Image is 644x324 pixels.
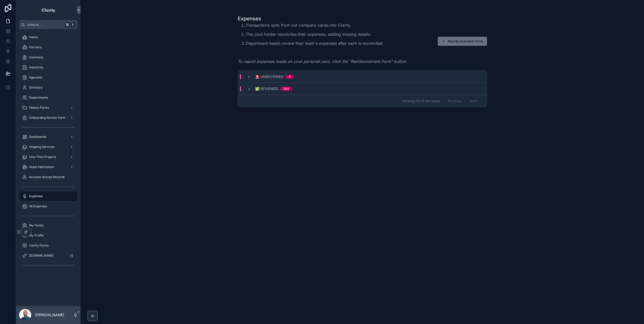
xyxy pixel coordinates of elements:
p: [PERSON_NAME] [35,312,64,317]
span: ✅ Reviewed [255,86,278,91]
span: Noloco Forms [29,106,49,110]
button: Jump to...K [19,20,77,29]
span: Account Access Records [29,175,65,179]
span: 🚨 Unreviewed [255,74,284,79]
a: Contracts [19,53,77,62]
a: My Profile [19,231,77,240]
span: Dashboards [29,135,46,139]
a: Ongoing Services [19,142,77,151]
a: [DOMAIN_NAME] [19,251,77,260]
span: Contracts [29,55,43,59]
span: [DOMAIN_NAME] [29,254,54,258]
span: My Profile [29,233,44,237]
div: 4 [289,75,291,79]
a: Agencies [19,73,77,82]
p: Transactions sync from our company cards into Clarity. [246,22,407,28]
span: K [71,23,75,27]
a: Departments [19,93,77,102]
a: Asset Fabrication [19,163,77,172]
h1: Expenses [238,15,407,22]
a: Noloco Forms [19,103,77,112]
div: 209 [283,87,289,91]
a: Account Access Records [19,173,77,182]
span: Industries [29,65,43,69]
a: Onboarding Review Form [19,113,77,122]
div: scrollable content [16,29,80,276]
span: Home [29,35,38,39]
span: Agencies [29,75,42,79]
a: All Expenses [19,202,77,211]
span: Jump to... [27,23,63,27]
span: Clarity Forms [29,244,49,248]
a: My Forms [19,221,77,230]
iframe: Spotlight [1,24,10,33]
p: The card holder reconciles their expenses, adding missing details. [246,31,407,37]
a: Clarity Forms [19,241,77,250]
span: My Forms [29,223,44,227]
span: Directory [29,86,43,90]
span: Expenses [29,194,43,198]
span: Showing 213 of 213 results [402,99,440,103]
button: Reimbursement Form [438,37,487,46]
span: Departments [29,96,48,100]
p: Department heads review their team's expenses after each is reconciled. [246,40,407,46]
em: To report expenses made on your personal card, click the "Reimbursement Form" button. [238,59,407,64]
p: ‎ [238,49,407,55]
a: One-Time Projects [19,152,77,161]
span: Partners [29,45,42,49]
a: Industries [19,63,77,72]
span: Onboarding Review Form [29,116,65,120]
span: Asset Fabrication [29,165,54,169]
span: One-Time Projects [29,155,56,159]
a: Partners [19,43,77,52]
a: Dashboards [19,132,77,141]
span: All Expenses [29,204,47,208]
a: Expenses [19,192,77,201]
a: Home [19,33,77,42]
a: Directory [19,83,77,92]
img: App logo [41,6,56,14]
span: Ongoing Services [29,145,54,149]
